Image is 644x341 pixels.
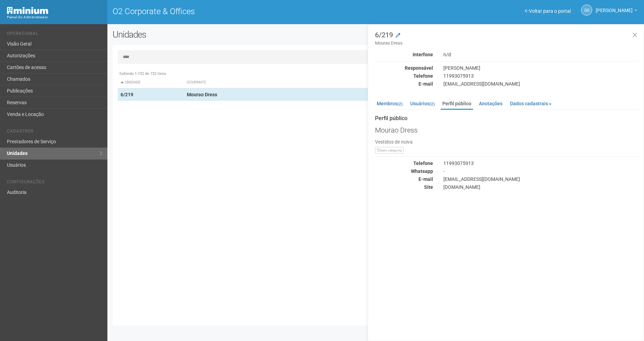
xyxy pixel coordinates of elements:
div: [PERSON_NAME] [438,65,644,71]
small: (2) [430,101,435,106]
small: (2) [397,101,403,106]
a: [PERSON_NAME] [596,9,637,14]
strong: 6/219 [121,92,133,97]
li: Configurações [7,179,102,187]
div: [EMAIL_ADDRESS][DOMAIN_NAME] [438,176,644,182]
a: Perfil público [441,98,473,110]
div: Telefone [370,160,438,166]
div: Whatsapp [370,168,438,174]
span: Sem categoria [375,147,404,154]
div: Painel do Administrador [7,14,102,20]
div: Interfone [370,51,438,58]
div: E-mail [370,176,438,182]
h2: Unidades [113,29,326,40]
div: E-mail [370,81,438,87]
div: Vestidos de noiva [375,139,570,153]
h3: 6/219 [375,31,638,46]
a: Anotações [477,98,504,109]
div: 11993075913 [438,73,644,79]
strong: Perfil público [375,115,638,121]
div: n/d [438,51,644,58]
span: Gabriela Souza [596,1,633,13]
a: Voltar para o portal [525,8,571,14]
small: Mourao Dress [375,40,638,46]
div: Responsável [370,65,438,71]
div: - [438,168,644,174]
div: Telefone [370,73,438,79]
div: 11993075913 [438,160,644,166]
h1: O2 Corporate & Offices [113,7,371,16]
a: Usuários(2) [408,98,436,109]
a: Modificar a unidade [396,32,400,39]
th: Unidade: activate to sort column descending [118,77,184,88]
div: [EMAIL_ADDRESS][DOMAIN_NAME] [438,81,644,87]
div: Exibindo 1-732 de 732 itens [118,71,634,77]
strong: Mourao Dress [187,92,217,97]
li: Cadastros [7,129,102,136]
a: Membros(2) [375,98,404,109]
img: Minium [7,7,48,14]
th: Ocupante: activate to sort column ascending [184,77,412,88]
div: Site [370,184,438,190]
a: Dados cadastrais [508,98,553,109]
a: GS [581,4,592,16]
li: Operacional [7,31,102,38]
h3: Mourao Dress [375,127,570,134]
div: [DOMAIN_NAME] [438,184,644,190]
